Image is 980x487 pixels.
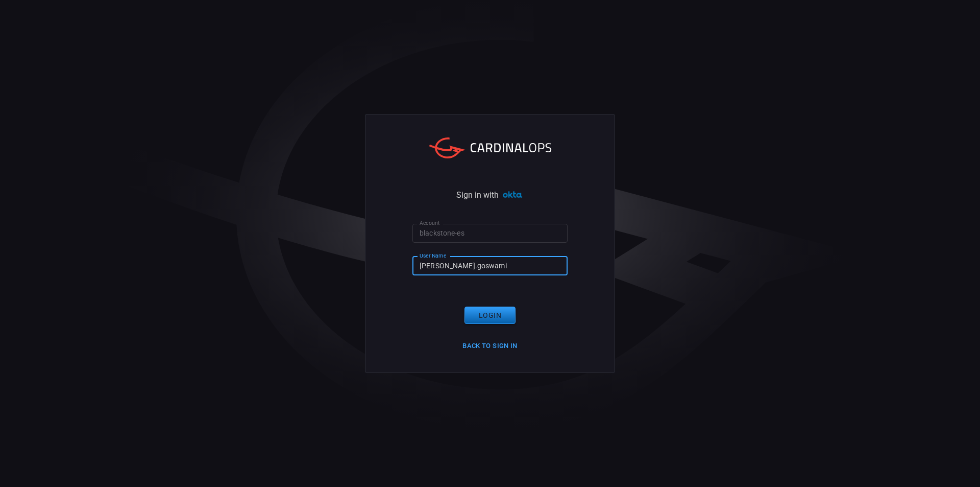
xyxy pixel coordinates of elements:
input: Type your account [412,224,568,243]
button: Login [464,307,516,324]
label: User Name [420,252,446,260]
img: Ad5vKXme8s1CQAAAABJRU5ErkJggg== [501,191,523,199]
input: Type your user name [412,257,568,275]
label: Account [420,219,440,227]
button: Back to Sign in [456,338,524,354]
span: Sign in with [456,191,499,199]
